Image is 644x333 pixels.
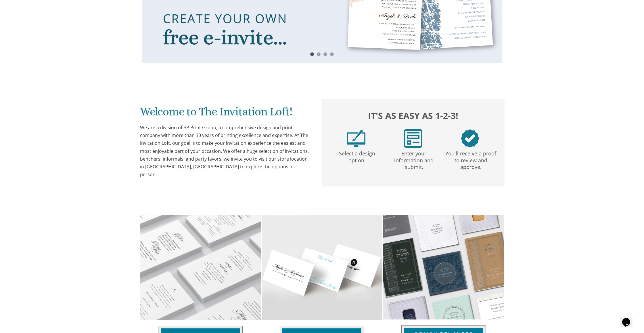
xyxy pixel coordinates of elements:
[461,129,479,148] img: step3.png
[140,124,311,178] div: We are a division of BP Print Group, a comprehensive design and print company with more than 30 y...
[347,129,365,148] img: step1.png
[387,148,441,171] p: Enter your information and submit.
[620,310,638,327] iframe: chat widget
[444,148,498,171] p: You'll receive a proof to review and approve.
[404,129,422,148] img: step2.png
[330,148,384,164] p: Select a design option.
[328,109,499,122] h2: It's as easy as 1-2-3!
[140,105,311,122] h1: Welcome to The Invitation Loft!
